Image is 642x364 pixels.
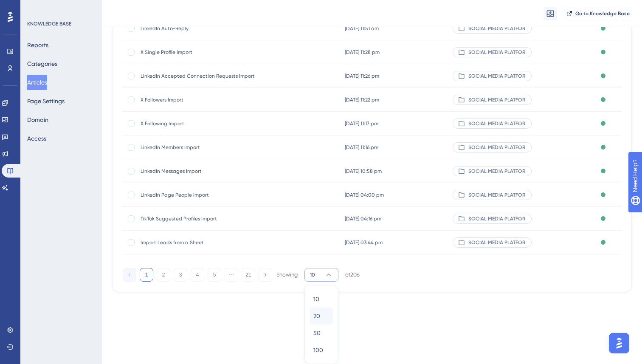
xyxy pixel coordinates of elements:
[468,215,525,222] span: SOCIAL MEDIA PLATFOR
[313,294,319,304] span: 10
[345,192,384,198] span: [DATE] 04:00 pm
[313,328,321,338] span: 50
[564,7,632,20] button: Go to Knowledge Base
[276,271,298,279] div: Showing
[575,10,630,17] span: Go to Knowledge Base
[27,37,48,53] button: Reports
[33,286,52,292] span: Home
[141,25,276,32] span: LinkedIn Auto-Reply
[99,14,116,31] img: Profile image for Simay
[310,308,333,324] button: 20
[468,96,525,103] span: SOCIAL MEDIA PLATFOR
[141,96,276,103] span: X Followers Import
[468,168,525,175] span: SOCIAL MEDIA PLATFOR
[63,143,87,152] div: • [DATE]
[17,18,66,28] img: logo
[208,268,221,282] button: 5
[140,268,153,282] button: 1
[38,143,61,152] div: Diênifer
[38,135,484,141] span: No rush on my side, just wanted to let you know I'm here if you need a hand with anything else - ...
[345,73,379,79] span: [DATE] 11:26 pm
[17,170,142,179] div: Send us a message
[27,20,71,27] div: KNOWLEDGE BASE
[115,14,132,31] img: Profile image for Diênifer
[345,271,360,279] div: of 206
[310,324,333,341] button: 50
[17,134,34,151] img: Profile image for Diênifer
[345,168,382,175] span: [DATE] 10:58 pm
[310,291,333,308] button: 10
[27,75,47,90] button: Articles
[17,60,153,89] p: Hi [PERSON_NAME]! 👋 🌊
[310,271,315,278] span: 10
[9,127,161,158] div: Profile image for DiêniferNo rush on my side, just wanted to let you know I'm here if you need a ...
[310,341,333,358] button: 100
[141,215,276,222] span: TikTok Suggested Profiles Import
[141,192,276,198] span: LinkedIn Page People Import
[468,144,525,151] span: SOCIAL MEDIA PLATFOR
[345,239,383,246] span: [DATE] 03:44 pm
[345,49,380,56] span: [DATE] 11:28 pm
[157,268,170,282] button: 2
[27,93,65,109] button: Page Settings
[27,56,57,71] button: Categories
[17,89,153,104] p: How can we help?
[141,168,276,175] span: LinkedIn Messages Import
[141,73,276,79] span: LinkedIn Accepted Connection Requests Import
[468,25,525,32] span: SOCIAL MEDIA PLATFOR
[20,2,53,12] span: Need Help?
[345,144,378,151] span: [DATE] 11:16 pm
[113,286,142,292] span: Messages
[27,131,46,146] button: Access
[141,49,276,56] span: X Single Profile Import
[225,268,238,282] button: ⋯
[141,239,276,246] span: Import Leads from a Sheet
[345,25,379,32] span: [DATE] 11:51 am
[141,120,276,127] span: X Following Import
[8,114,161,159] div: Recent messageProfile image for DiêniferNo rush on my side, just wanted to let you know I'm here ...
[468,192,525,198] span: SOCIAL MEDIA PLATFOR
[313,345,323,355] span: 100
[85,265,170,299] button: Messages
[468,120,525,127] span: SOCIAL MEDIA PLATFOR
[17,121,152,130] div: Recent message
[606,330,632,356] iframe: UserGuiding AI Assistant Launcher
[141,144,276,151] span: LinkedIn Members Import
[191,268,204,282] button: 4
[313,311,320,321] span: 20
[304,268,338,282] button: 10
[242,268,255,282] button: 21
[345,96,379,103] span: [DATE] 11:22 pm
[468,49,525,56] span: SOCIAL MEDIA PLATFOR
[468,239,525,246] span: SOCIAL MEDIA PLATFOR
[174,268,187,282] button: 3
[345,120,378,127] span: [DATE] 11:17 pm
[146,14,161,29] div: Close
[345,215,381,222] span: [DATE] 04:16 pm
[468,73,525,79] span: SOCIAL MEDIA PLATFOR
[83,14,100,31] img: Profile image for Begum
[8,163,161,186] div: Send us a message
[27,112,48,127] button: Domain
